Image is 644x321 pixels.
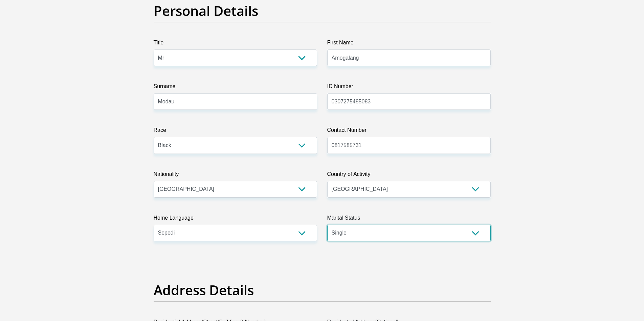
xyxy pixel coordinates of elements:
input: Surname [154,93,317,110]
label: Country of Activity [327,170,491,181]
label: Surname [154,82,317,93]
h2: Personal Details [154,3,491,19]
input: First Name [327,49,491,66]
label: Home Language [154,214,317,225]
label: Race [154,126,317,137]
label: Contact Number [327,126,491,137]
input: Contact Number [327,137,491,154]
label: Nationality [154,170,317,181]
label: ID Number [327,82,491,93]
label: Title [154,39,317,49]
label: First Name [327,39,491,49]
label: Marital Status [327,214,491,225]
h2: Address Details [154,282,491,298]
input: ID Number [327,93,491,110]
